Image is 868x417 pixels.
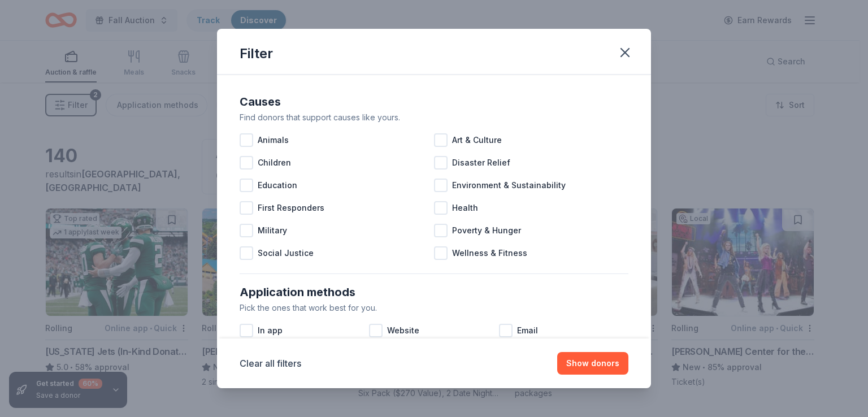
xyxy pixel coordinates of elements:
[258,224,287,237] span: Military
[557,352,628,375] button: Show donors
[452,156,510,170] span: Disaster Relief
[452,133,502,147] span: Art & Culture
[240,283,628,301] div: Application methods
[258,324,283,337] span: In app
[258,246,314,260] span: Social Justice
[452,179,566,192] span: Environment & Sustainability
[258,133,289,147] span: Animals
[387,324,419,337] span: Website
[517,324,538,337] span: Email
[258,179,297,192] span: Education
[240,357,301,370] button: Clear all filters
[452,201,478,215] span: Health
[452,246,527,260] span: Wellness & Fitness
[452,224,521,237] span: Poverty & Hunger
[240,111,628,124] div: Find donors that support causes like yours.
[258,156,291,170] span: Children
[258,201,324,215] span: First Responders
[240,301,628,315] div: Pick the ones that work best for you.
[240,45,273,63] div: Filter
[240,93,628,111] div: Causes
